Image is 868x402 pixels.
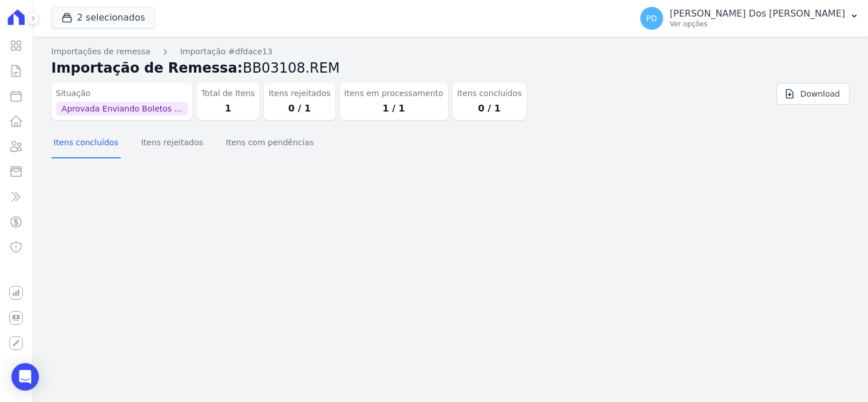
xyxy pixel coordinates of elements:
[243,60,339,76] span: BB03108.REM
[268,87,330,99] dt: Itens rejeitados
[201,102,255,116] dd: 1
[776,83,850,105] a: Download
[51,58,850,78] h2: Importação de Remessa:
[670,19,845,29] p: Ver opções
[344,102,443,116] dd: 1 / 1
[51,46,150,58] a: Importações de remessa
[224,129,316,158] button: Itens com pendências
[268,102,330,116] dd: 0 / 1
[631,2,868,34] button: PD [PERSON_NAME] Dos [PERSON_NAME] Ver opções
[180,46,272,58] a: Importação #dfdace13
[457,102,522,116] dd: 0 / 1
[11,363,39,391] div: Open Intercom Messenger
[201,87,255,99] dt: Total de Itens
[56,102,188,116] span: Aprovada Enviando Boletos ...
[139,129,205,158] button: Itens rejeitados
[56,87,188,99] dt: Situação
[457,87,522,99] dt: Itens concluídos
[51,129,121,158] button: Itens concluídos
[344,87,443,99] dt: Itens em processamento
[670,8,845,19] p: [PERSON_NAME] Dos [PERSON_NAME]
[51,7,155,29] button: 2 selecionados
[51,46,850,58] nav: Breadcrumb
[646,14,657,22] span: PD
